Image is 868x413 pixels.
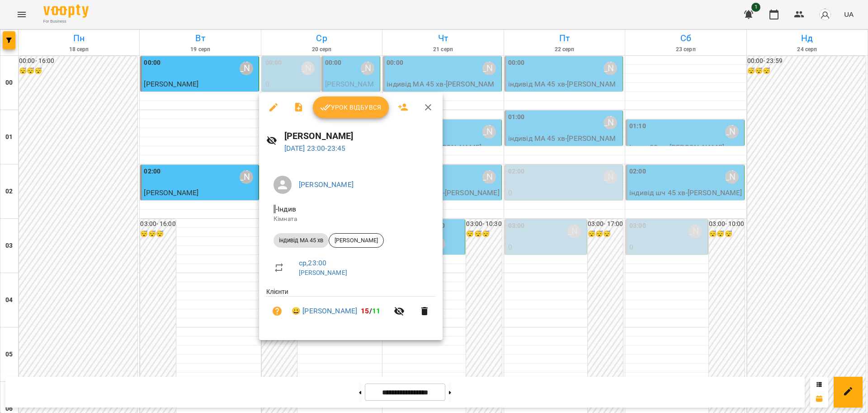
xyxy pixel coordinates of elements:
[320,102,382,113] span: Урок відбувся
[266,287,435,329] ul: Клієнти
[284,144,346,153] a: [DATE] 23:00-23:45
[274,236,329,245] span: індивід МА 45 хв
[299,259,326,267] a: ср , 23:00
[274,215,428,224] p: Кімната
[313,96,389,118] button: Урок відбувся
[274,205,298,213] span: - Індив
[292,306,357,317] a: 😀 [PERSON_NAME]
[372,307,380,315] span: 11
[361,307,380,315] b: /
[299,180,354,189] a: [PERSON_NAME]
[266,300,288,322] button: Візит ще не сплачено. Додати оплату?
[284,129,435,143] h6: [PERSON_NAME]
[329,236,383,245] span: [PERSON_NAME]
[361,307,369,315] span: 15
[329,233,384,248] div: [PERSON_NAME]
[299,269,347,276] a: [PERSON_NAME]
